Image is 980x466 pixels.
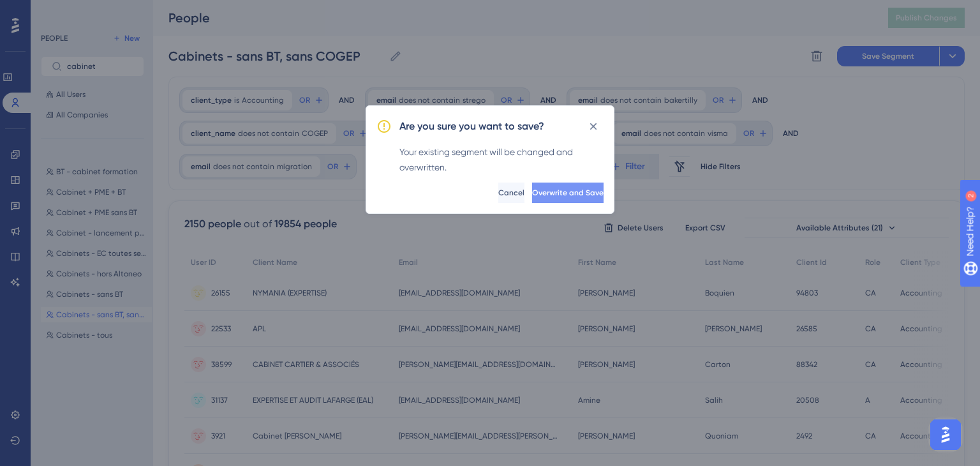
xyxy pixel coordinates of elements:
iframe: UserGuiding AI Assistant Launcher [926,416,965,454]
span: Need Help? [30,3,80,19]
div: Your existing segment will be changed and overwritten. [399,144,604,175]
h2: Are you sure you want to save? [399,119,544,134]
span: Cancel [498,188,524,198]
div: 2 [89,6,93,17]
span: Overwrite and Save [532,188,604,198]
